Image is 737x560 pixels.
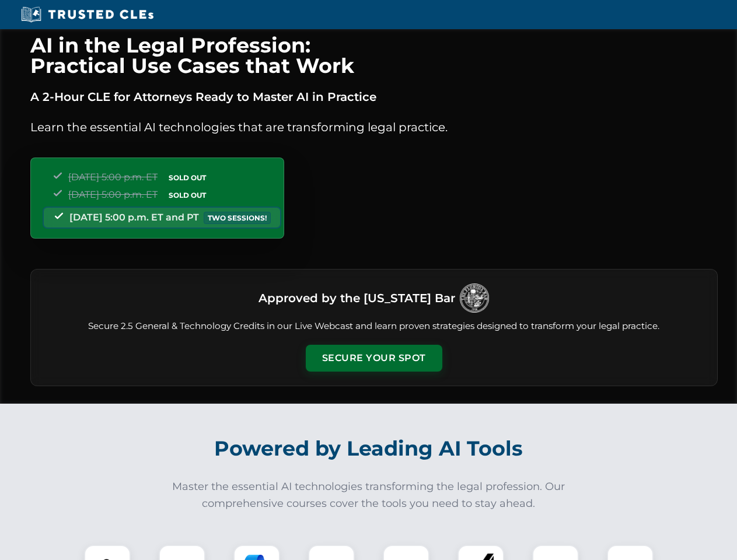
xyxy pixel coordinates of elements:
span: [DATE] 5:00 p.m. ET [68,171,158,183]
span: SOLD OUT [165,189,210,201]
img: Trusted CLEs [18,6,157,23]
button: Secure Your Spot [306,345,442,372]
h1: AI in the Legal Profession: Practical Use Cases that Work [30,35,718,76]
h3: Approved by the [US_STATE] Bar [259,288,455,309]
h2: Powered by Leading AI Tools [46,428,692,469]
span: SOLD OUT [165,171,210,184]
p: A 2-Hour CLE for Attorneys Ready to Master AI in Practice [30,87,718,106]
p: Learn the essential AI technologies that are transforming legal practice. [30,118,718,136]
img: Logo [460,283,489,313]
span: [DATE] 5:00 p.m. ET [68,189,158,200]
p: Secure 2.5 General & Technology Credits in our Live Webcast and learn proven strategies designed ... [45,320,703,333]
p: Master the essential AI technologies transforming the legal profession. Our comprehensive courses... [165,478,573,512]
